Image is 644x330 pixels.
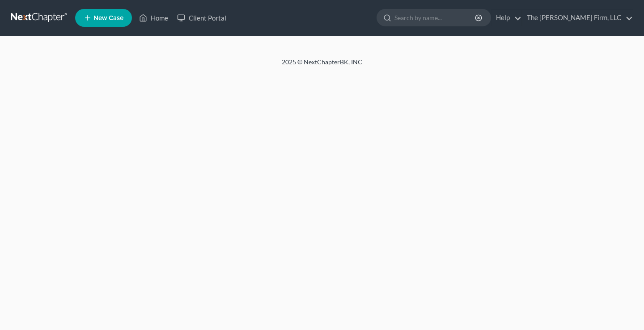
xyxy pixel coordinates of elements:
[93,15,123,21] span: New Case
[67,58,577,74] div: 2025 © NextChapterBK, INC
[394,9,476,26] input: Search by name...
[522,10,633,26] a: The [PERSON_NAME] Firm, LLC
[135,10,173,26] a: Home
[491,10,521,26] a: Help
[173,10,231,26] a: Client Portal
